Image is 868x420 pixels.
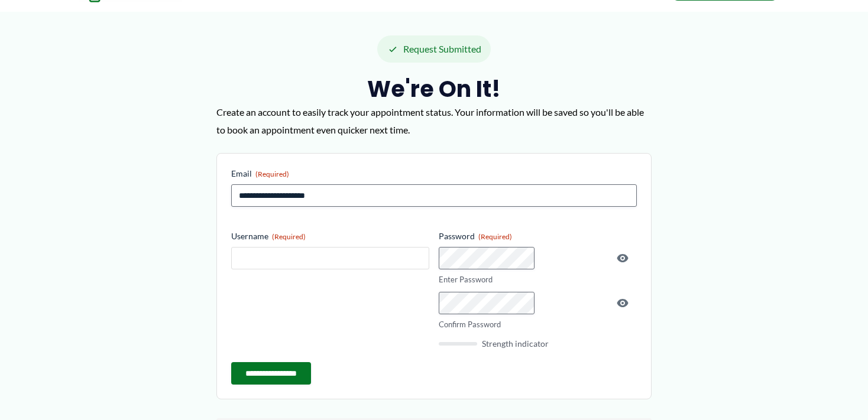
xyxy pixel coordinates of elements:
[439,274,637,285] label: Enter Password
[231,230,429,242] label: Username
[231,168,637,180] label: Email
[439,319,637,330] label: Confirm Password
[616,296,630,310] button: Show Password
[272,232,306,241] span: (Required)
[478,232,512,241] span: (Required)
[439,340,637,348] div: Strength indicator
[255,170,289,178] span: (Required)
[216,74,652,103] h2: We're on it!
[377,35,491,63] div: Request Submitted
[616,251,630,265] button: Show Password
[439,230,512,242] legend: Password
[216,103,652,138] p: Create an account to easily track your appointment status. Your information will be saved so you'...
